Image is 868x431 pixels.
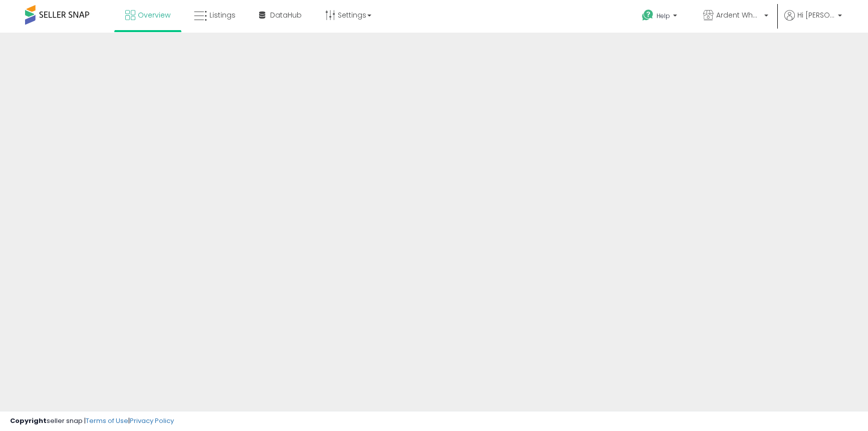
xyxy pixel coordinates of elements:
span: Ardent Wholesale [716,10,761,20]
span: Help [657,12,670,20]
a: Terms of Use [86,416,128,425]
a: Hi [PERSON_NAME] [784,10,842,33]
span: Listings [209,10,236,20]
div: seller snap | | [10,416,174,426]
span: Hi [PERSON_NAME] [797,10,835,20]
strong: Copyright [10,416,47,425]
a: Help [634,2,687,33]
span: DataHub [270,10,302,20]
i: Get Help [641,9,654,22]
a: Privacy Policy [130,416,174,425]
span: Overview [138,10,170,20]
